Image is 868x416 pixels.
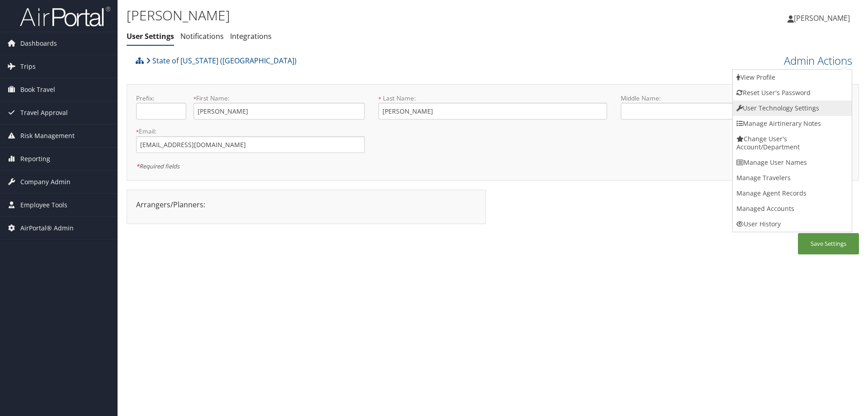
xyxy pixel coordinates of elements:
span: Book Travel [20,78,55,101]
a: Change User's Account/Department [733,131,852,155]
label: Middle Name: [621,94,792,103]
label: Last Name: [378,94,607,103]
label: Email: [136,127,365,136]
a: Manage Agent Records [733,186,852,201]
button: Save Settings [798,233,859,254]
span: Travel Approval [20,101,68,124]
span: Dashboards [20,32,57,55]
div: Arrangers/Planners: [129,199,483,210]
span: Reporting [20,148,50,170]
span: Risk Management [20,124,75,147]
a: View Profile [733,70,852,85]
a: Notifications [180,31,224,41]
a: Manage Travelers [733,170,852,186]
span: Employee Tools [20,194,67,216]
a: User Settings [127,31,174,41]
a: User History [733,216,852,232]
label: Prefix: [136,94,186,103]
label: First Name: [193,94,365,103]
a: Admin Actions [784,53,852,68]
em: Required fields [136,162,179,170]
a: State of [US_STATE] ([GEOGRAPHIC_DATA]) [146,52,297,70]
a: Manage Airtinerary Notes [733,116,852,131]
img: airportal-logo.png [20,6,110,27]
a: Integrations [230,31,272,41]
a: [PERSON_NAME] [788,5,859,32]
a: Reset User's Password [733,85,852,100]
span: AirPortal® Admin [20,217,74,239]
a: User Technology Settings [733,100,852,116]
a: Manage User Names [733,155,852,170]
h1: [PERSON_NAME] [127,6,615,25]
span: [PERSON_NAME] [794,13,850,23]
a: Managed Accounts [733,201,852,216]
span: Trips [20,55,36,78]
span: Company Admin [20,171,71,193]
